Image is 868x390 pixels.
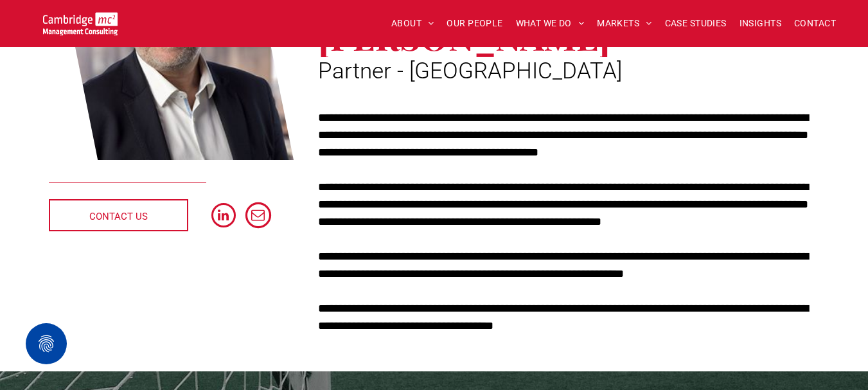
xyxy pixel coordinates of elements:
[788,13,842,33] a: CONTACT
[590,13,658,33] a: MARKETS
[43,12,118,35] img: Go to Homepage
[246,203,270,231] a: email
[49,199,188,231] a: CONTACT US
[43,14,118,28] a: Your Business Transformed | Cambridge Management Consulting
[733,13,788,33] a: INSIGHTS
[385,13,441,33] a: ABOUT
[659,13,733,33] a: CASE STUDIES
[509,13,591,33] a: WHAT WE DO
[211,203,236,231] a: linkedin
[318,58,622,84] span: Partner - [GEOGRAPHIC_DATA]
[440,13,509,33] a: OUR PEOPLE
[89,200,148,233] span: CONTACT US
